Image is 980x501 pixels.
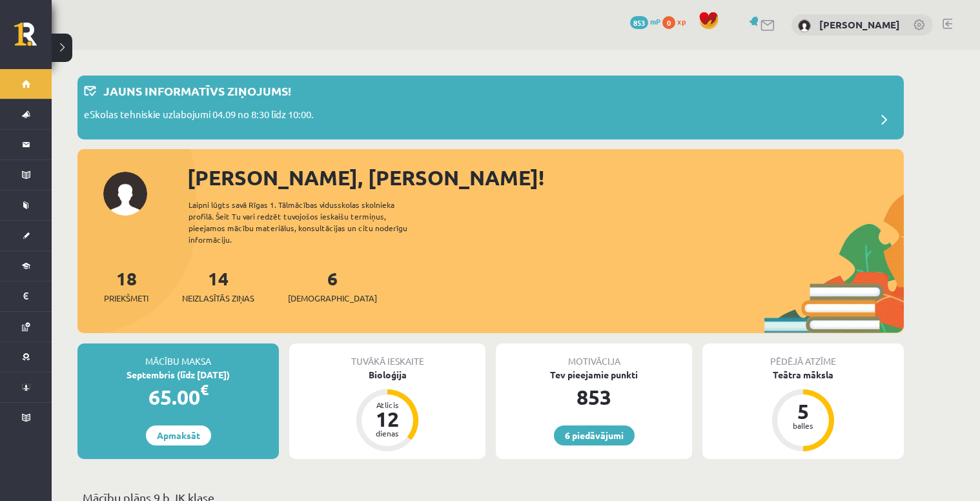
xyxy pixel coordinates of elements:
[288,292,377,305] span: [DEMOGRAPHIC_DATA]
[84,82,897,133] a: Jauns informatīvs ziņojums! eSkolas tehniskie uzlabojumi 04.09 no 8:30 līdz 10:00.
[630,16,648,29] span: 853
[702,368,904,453] a: Teātra māksla 5 balles
[496,343,692,368] div: Motivācija
[630,16,660,26] a: 853 mP
[182,292,254,305] span: Neizlasītās ziņas
[650,16,660,26] span: mP
[662,16,675,29] span: 0
[368,401,407,409] div: Atlicis
[289,343,485,368] div: Tuvākā ieskaite
[77,382,279,413] div: 65.00
[77,343,279,368] div: Mācību maksa
[103,82,291,99] p: Jauns informatīvs ziņojums!
[662,16,692,26] a: 0 xp
[368,409,407,429] div: 12
[146,425,211,445] a: Apmaksāt
[496,382,692,413] div: 853
[554,425,635,445] a: 6 piedāvājumi
[104,292,148,305] span: Priekšmeti
[187,162,904,193] div: [PERSON_NAME], [PERSON_NAME]!
[798,19,811,32] img: Daniela Estere Smoroģina
[189,199,430,245] div: Laipni lūgts savā Rīgas 1. Tālmācības vidusskolas skolnieka profilā. Šeit Tu vari redzēt tuvojošo...
[77,368,279,382] div: Septembris (līdz [DATE])
[104,267,148,305] a: 18Priekšmeti
[784,422,822,429] div: balles
[200,380,209,399] span: €
[289,368,485,453] a: Bioloģija Atlicis 12 dienas
[14,23,52,55] a: Rīgas 1. Tālmācības vidusskola
[182,267,254,305] a: 14Neizlasītās ziņas
[368,429,407,437] div: dienas
[702,368,904,382] div: Teātra māksla
[784,401,822,422] div: 5
[702,343,904,368] div: Pēdējā atzīme
[84,107,314,125] p: eSkolas tehniskie uzlabojumi 04.09 no 8:30 līdz 10:00.
[819,18,900,31] a: [PERSON_NAME]
[288,267,377,305] a: 6[DEMOGRAPHIC_DATA]
[677,16,686,26] span: xp
[496,368,692,382] div: Tev pieejamie punkti
[289,368,485,382] div: Bioloģija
